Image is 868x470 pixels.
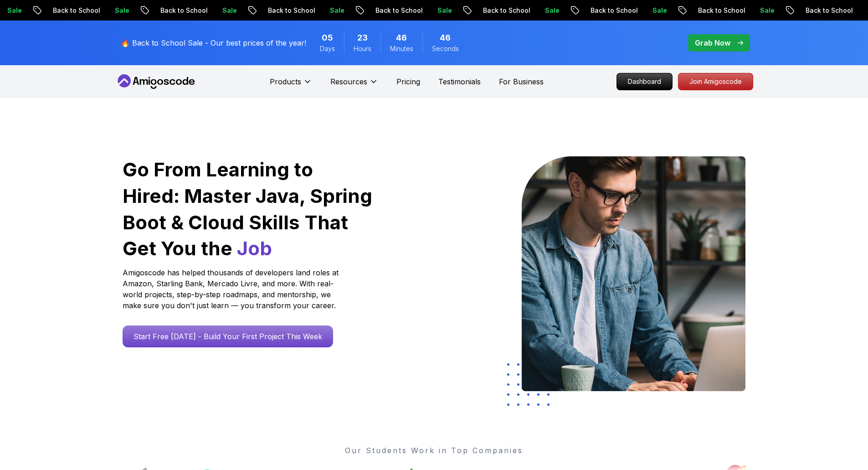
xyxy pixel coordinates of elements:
p: Sale [820,6,849,15]
p: Join Amigoscode [678,73,753,90]
span: 46 Minutes [396,31,407,44]
p: Back to School [435,6,497,15]
p: Sale [175,6,204,15]
p: Grab Now [695,37,730,48]
p: Back to School [328,6,390,15]
a: Pricing [396,76,420,87]
span: Seconds [432,44,459,53]
p: Amigoscode has helped thousands of developers land roles at Amazon, Starling Bank, Mercado Livre,... [123,267,341,311]
p: Dashboard [617,73,672,90]
p: Sale [67,6,96,15]
button: Resources [330,76,378,94]
p: Back to School [650,6,712,15]
span: 23 Hours [357,31,368,44]
span: Minutes [390,44,413,53]
span: Job [237,237,272,260]
span: 5 Days [322,31,333,44]
a: For Business [499,76,544,87]
p: Sale [497,6,526,15]
p: Sale [712,6,741,15]
h1: Go From Learning to Hired: Master Java, Spring Boot & Cloud Skills That Get You the [123,156,374,262]
p: Resources [330,76,367,87]
p: Back to School [113,6,175,15]
span: Hours [354,44,371,53]
p: Sale [390,6,419,15]
a: Join Amigoscode [678,73,753,90]
img: hero [522,156,745,391]
p: Our Students Work in Top Companies [123,445,746,456]
span: Days [320,44,335,53]
a: Dashboard [616,73,673,90]
p: Back to School [5,6,67,15]
button: Products [270,76,312,94]
p: Back to School [220,6,282,15]
p: Sale [605,6,634,15]
p: Back to School [543,6,605,15]
p: Back to School [758,6,820,15]
p: 🔥 Back to School Sale - Our best prices of the year! [121,37,306,48]
a: Start Free [DATE] - Build Your First Project This Week [123,325,333,347]
a: Testimonials [438,76,481,87]
span: 46 Seconds [440,31,451,44]
p: Products [270,76,301,87]
p: Sale [282,6,311,15]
